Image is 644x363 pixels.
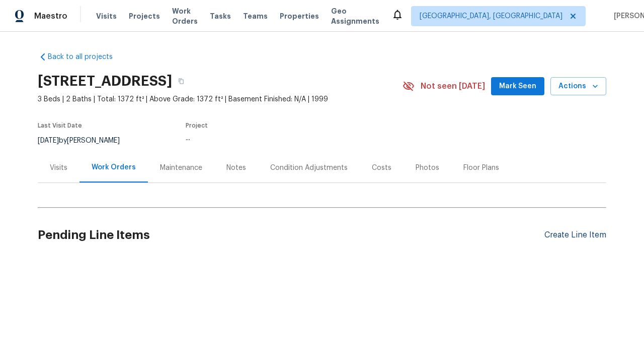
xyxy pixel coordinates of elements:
span: [DATE] [38,137,59,144]
span: [GEOGRAPHIC_DATA], [GEOGRAPHIC_DATA] [420,11,562,21]
span: 3 Beds | 2 Baths | Total: 1372 ft² | Above Grade: 1372 ft² | Basement Finished: N/A | 1999 [38,94,403,104]
span: Properties [280,11,319,21]
div: Floor Plans [463,163,499,173]
span: Visits [96,11,117,21]
span: Projects [129,11,160,21]
div: by [PERSON_NAME] [38,135,132,147]
button: Actions [550,77,606,96]
span: Not seen [DATE] [421,81,485,91]
a: Back to all projects [38,52,134,62]
span: Work Orders [172,6,198,26]
span: Tasks [210,13,231,20]
span: Project [186,123,208,129]
h2: [STREET_ADDRESS] [38,76,172,86]
div: Work Orders [92,162,136,172]
button: Copy Address [172,72,190,90]
div: Photos [416,163,439,173]
div: Condition Adjustments [270,163,348,173]
div: Visits [50,163,67,173]
span: Geo Assignments [331,6,379,26]
div: ... [186,135,379,142]
h2: Pending Line Items [38,212,544,259]
div: Maintenance [160,163,202,173]
span: Teams [243,11,268,21]
div: Notes [226,163,246,173]
span: Mark Seen [499,80,536,93]
span: Actions [558,80,598,93]
span: Last Visit Date [38,123,82,129]
div: Create Line Item [544,230,606,240]
button: Mark Seen [491,77,544,96]
div: Costs [372,163,391,173]
span: Maestro [34,11,67,21]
